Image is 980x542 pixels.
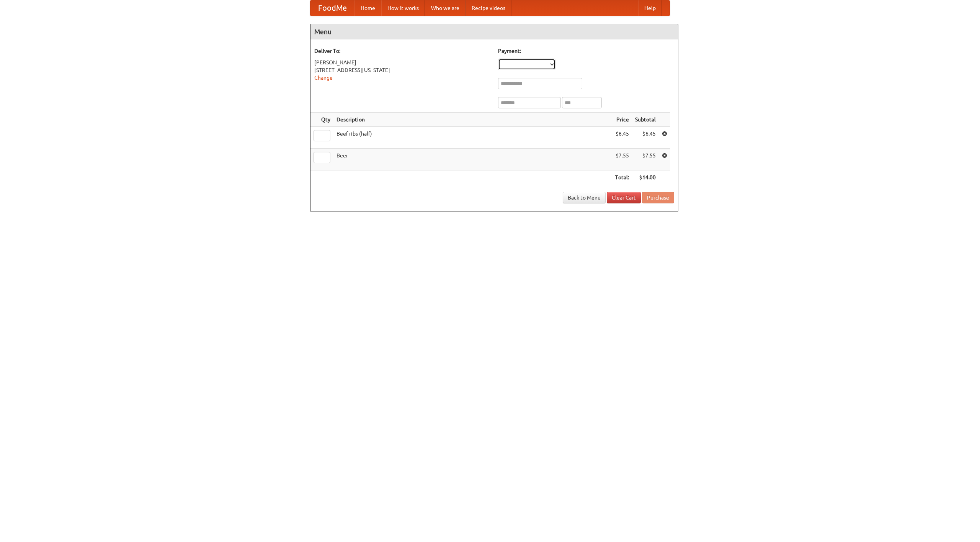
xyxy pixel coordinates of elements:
[381,0,425,16] a: How it works
[333,127,612,149] td: Beef ribs (half)
[612,149,632,170] td: $7.55
[632,149,659,170] td: $7.55
[632,170,659,185] th: $14.00
[612,170,632,185] th: Total:
[354,0,381,16] a: Home
[310,24,678,39] h4: Menu
[632,127,659,149] td: $6.45
[333,113,612,127] th: Description
[314,75,333,81] a: Change
[632,113,659,127] th: Subtotal
[607,192,641,203] a: Clear Cart
[333,149,612,170] td: Beer
[310,113,333,127] th: Qty
[425,0,465,16] a: Who we are
[498,47,674,55] h5: Payment:
[612,127,632,149] td: $6.45
[314,66,490,74] div: [STREET_ADDRESS][US_STATE]
[314,47,490,55] h5: Deliver To:
[465,0,511,16] a: Recipe videos
[314,59,490,66] div: [PERSON_NAME]
[310,0,354,16] a: FoodMe
[612,113,632,127] th: Price
[642,192,674,203] button: Purchase
[563,192,606,203] a: Back to Menu
[638,0,662,16] a: Help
